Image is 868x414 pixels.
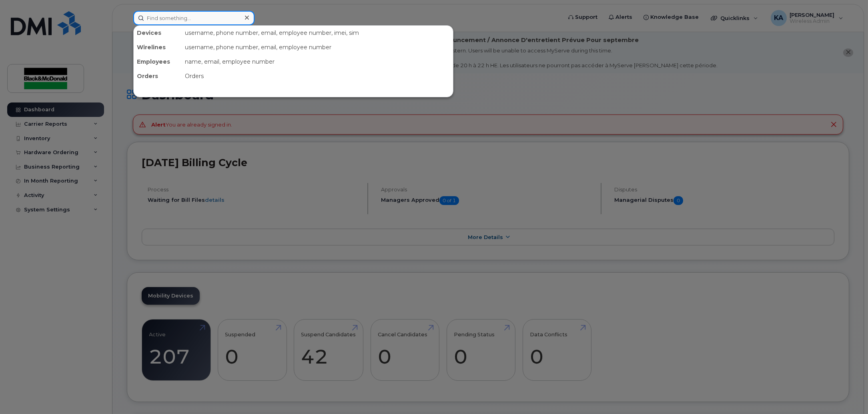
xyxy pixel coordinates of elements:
[182,54,453,69] div: name, email, employee number
[182,26,453,40] div: username, phone number, email, employee number, imei, sim
[134,26,182,40] div: Devices
[134,54,182,69] div: Employees
[134,69,182,83] div: Orders
[182,69,453,83] div: Orders
[134,40,182,54] div: Wirelines
[182,40,453,54] div: username, phone number, email, employee number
